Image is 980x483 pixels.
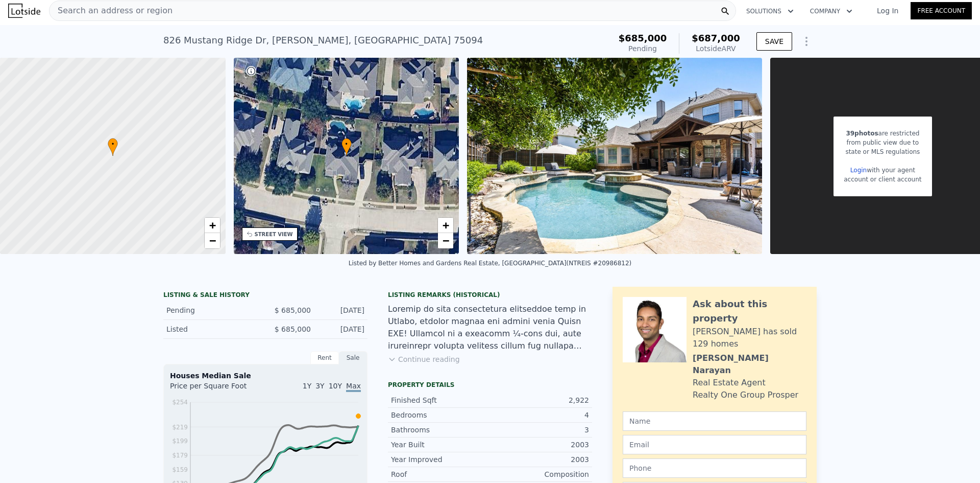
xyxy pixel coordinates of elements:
[329,382,342,390] span: 10Y
[692,43,740,54] div: Lotside ARV
[310,351,339,364] div: Rent
[490,469,589,479] div: Composition
[166,324,257,334] div: Listed
[388,291,592,299] div: Listing Remarks (Historical)
[108,138,118,156] div: •
[693,326,806,350] div: [PERSON_NAME] has sold 129 homes
[467,58,762,254] img: Sale: 166950506 Parcel: 113070245
[911,2,972,19] a: Free Account
[319,324,364,334] div: [DATE]
[172,466,188,473] tspan: $159
[391,425,490,435] div: Bathrooms
[802,2,861,20] button: Company
[490,395,589,405] div: 2,922
[388,381,592,389] div: Property details
[844,138,921,147] div: from public view due to
[255,231,293,238] div: STREET VIEW
[388,354,460,364] button: Continue reading
[692,33,740,43] span: $687,000
[738,2,802,20] button: Solutions
[339,351,367,364] div: Sale
[693,389,798,401] div: Realty One Group Prosper
[438,233,453,248] a: Zoom out
[303,382,311,390] span: 1Y
[850,167,867,174] a: Login
[349,260,632,267] div: Listed by Better Homes and Gardens Real Estate, [GEOGRAPHIC_DATA] (NTREIS #20986812)
[341,138,352,156] div: •
[209,219,215,232] span: +
[172,452,188,459] tspan: $179
[319,305,364,315] div: [DATE]
[341,140,352,149] span: •
[8,4,40,18] img: Lotside
[391,440,490,450] div: Year Built
[796,31,817,52] button: Show Options
[443,234,449,247] span: −
[172,424,188,431] tspan: $219
[172,438,188,445] tspan: $199
[844,175,921,184] div: account or client account
[490,425,589,435] div: 3
[205,233,220,248] a: Zoom out
[867,167,915,174] span: with your agent
[756,32,792,51] button: SAVE
[619,33,667,43] span: $685,000
[170,371,361,381] div: Houses Median Sale
[490,440,589,450] div: 2003
[163,33,483,48] div: 826 Mustang Ridge Dr , [PERSON_NAME] , [GEOGRAPHIC_DATA] 75094
[438,218,453,233] a: Zoom in
[205,218,220,233] a: Zoom in
[346,382,361,392] span: Max
[391,469,490,479] div: Roof
[166,305,257,315] div: Pending
[846,130,878,137] span: 39 photos
[490,410,589,420] div: 4
[693,352,806,377] div: [PERSON_NAME] Narayan
[619,43,667,54] div: Pending
[623,458,806,478] input: Phone
[275,306,311,314] span: $ 685,000
[275,325,311,333] span: $ 685,000
[865,6,911,16] a: Log In
[844,147,921,156] div: state or MLS regulations
[623,435,806,454] input: Email
[623,411,806,431] input: Name
[391,395,490,405] div: Finished Sqft
[844,129,921,138] div: are restricted
[50,5,173,17] span: Search an address or region
[490,454,589,465] div: 2003
[170,381,265,397] div: Price per Square Foot
[172,399,188,406] tspan: $254
[108,140,118,149] span: •
[693,297,806,326] div: Ask about this property
[163,291,367,301] div: LISTING & SALE HISTORY
[209,234,215,247] span: −
[391,454,490,465] div: Year Improved
[693,377,766,389] div: Real Estate Agent
[443,219,449,232] span: +
[388,303,592,352] div: Loremip do sita consectetura elitseddoe temp in Utlabo, etdolor magnaa eni admini venia Quisn EXE...
[315,382,324,390] span: 3Y
[391,410,490,420] div: Bedrooms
